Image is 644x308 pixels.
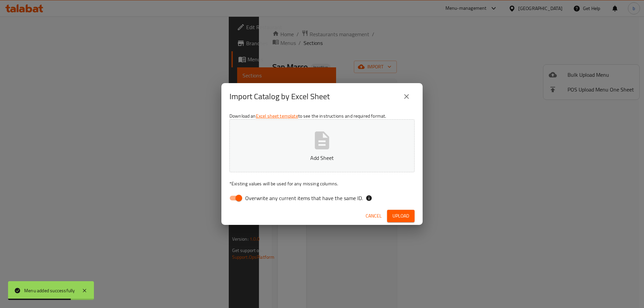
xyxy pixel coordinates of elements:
[229,91,330,102] h2: Import Catalog by Excel Sheet
[392,212,409,220] span: Upload
[398,88,415,105] button: close
[366,195,372,201] svg: If the overwrite option isn't selected, then the items that match an existing ID will be ignored ...
[245,194,363,202] span: Overwrite any current items that have the same ID.
[24,287,75,294] div: Menu added successfully
[387,210,415,222] button: Upload
[221,110,423,207] div: Download an to see the instructions and required format.
[240,154,404,162] p: Add Sheet
[229,119,415,172] button: Add Sheet
[229,180,415,187] p: Existing values will be used for any missing columns.
[366,212,382,220] span: Cancel
[256,112,298,120] a: Excel sheet template
[363,210,384,222] button: Cancel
